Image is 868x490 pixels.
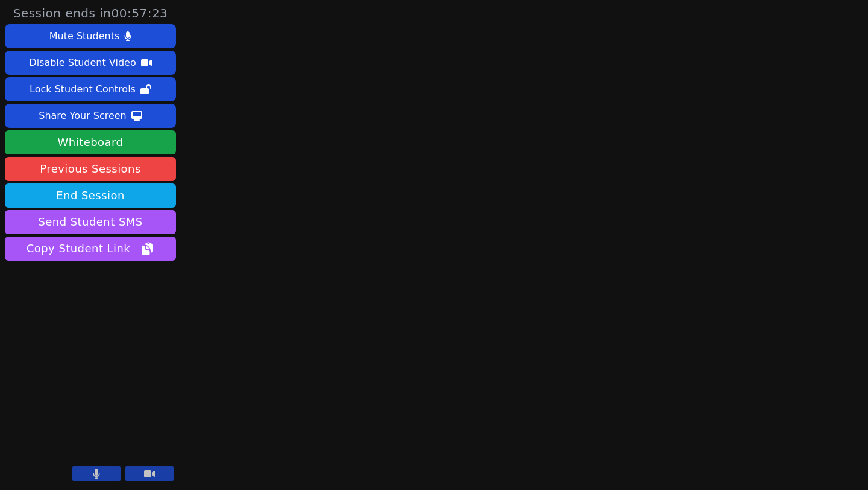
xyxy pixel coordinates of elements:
[5,183,176,208] button: End Session
[5,130,176,154] button: Whiteboard
[112,6,168,21] time: 00:57:23
[5,157,176,181] a: Previous Sessions
[49,27,119,46] div: Mute Students
[13,5,168,22] span: Session ends in
[5,24,176,48] button: Mute Students
[29,53,136,72] div: Disable Student Video
[27,240,154,257] span: Copy Student Link
[5,77,176,101] button: Lock Student Controls
[30,80,136,99] div: Lock Student Controls
[5,210,176,234] button: Send Student SMS
[5,51,176,75] button: Disable Student Video
[5,104,176,128] button: Share Your Screen
[5,237,176,261] button: Copy Student Link
[39,106,127,126] div: Share Your Screen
